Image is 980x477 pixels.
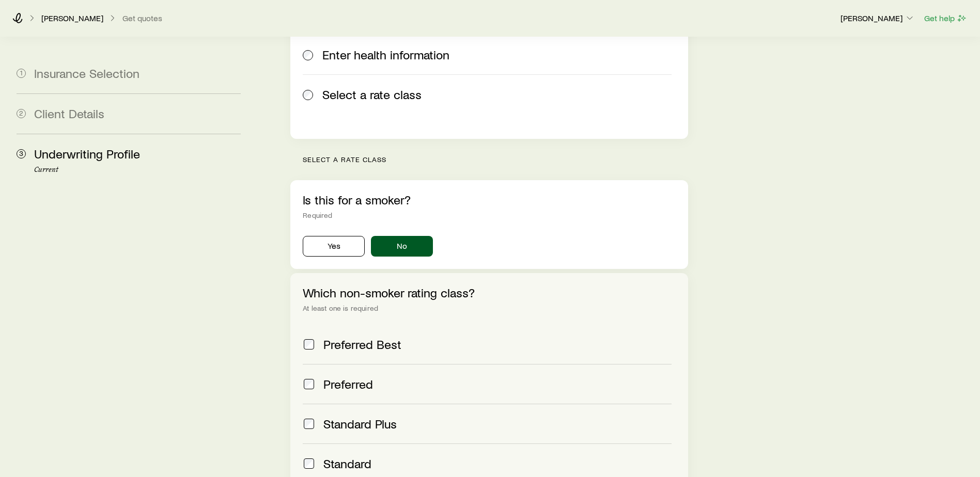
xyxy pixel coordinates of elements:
button: Get quotes [122,13,163,23]
span: Preferred Best [323,337,401,352]
span: Standard [323,456,371,471]
p: [PERSON_NAME] [41,13,103,23]
span: Standard Plus [323,417,397,431]
button: Yes [303,236,365,257]
input: Standard Plus [304,419,314,429]
p: Current [34,166,241,174]
input: Enter health information [303,50,313,60]
input: Preferred Best [304,339,314,349]
button: Get help [924,12,968,24]
p: Select a rate class [303,155,688,164]
button: No [371,236,433,257]
p: [PERSON_NAME] [841,13,915,23]
span: 3 [17,149,26,158]
div: Required [303,211,676,219]
span: 1 [17,69,26,78]
span: Underwriting Profile [34,146,140,161]
span: Insurance Selection [34,66,139,81]
span: Enter health information [322,47,449,62]
button: [PERSON_NAME] [840,12,915,25]
input: Preferred [304,379,314,389]
span: Preferred [323,377,373,391]
p: Which non-smoker rating class? [303,285,676,300]
input: Select a rate class [303,90,313,100]
span: 2 [17,109,26,118]
input: Standard [304,458,314,469]
span: Client Details [34,106,104,121]
p: Is this for a smoker? [303,193,676,207]
div: At least one is required [303,304,676,312]
span: Select a rate class [322,87,422,102]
